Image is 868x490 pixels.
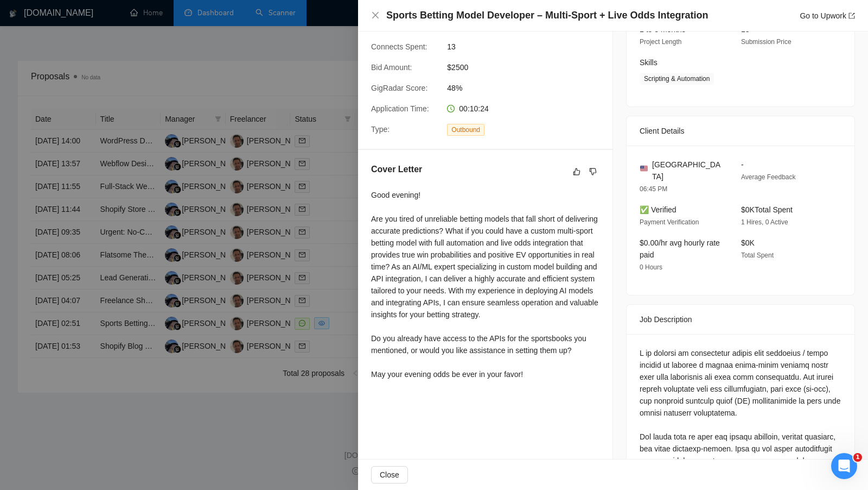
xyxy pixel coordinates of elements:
[640,73,714,85] span: Scripting & Automation
[371,163,422,176] h5: Cover Letter
[371,466,408,483] button: Close
[640,58,658,67] span: Skills
[831,453,857,479] iframe: Intercom live chat
[640,238,720,259] span: $0.00/hr avg hourly rate paid
[640,205,676,214] span: ✅ Verified
[570,165,583,178] button: like
[853,453,862,462] span: 1
[741,238,755,247] span: $0K
[741,160,744,169] span: -
[640,38,681,46] span: Project Length
[848,12,855,19] span: export
[459,104,489,113] span: 00:10:24
[741,205,793,214] span: $0K Total Spent
[371,104,429,113] span: Application Time:
[640,218,699,226] span: Payment Verification
[589,167,597,176] span: dislike
[447,82,610,94] span: 48%
[371,11,380,20] button: Close
[640,185,667,193] span: 06:45 PM
[447,105,455,112] span: clock-circle
[447,124,484,136] span: Outbound
[741,218,788,226] span: 1 Hires, 0 Active
[447,41,610,53] span: 13
[640,116,841,146] div: Client Details
[371,11,380,20] span: close
[652,159,724,183] span: [GEOGRAPHIC_DATA]
[741,38,792,46] span: Submission Price
[371,189,599,380] div: Good evening! Are you tired of unreliable betting models that fall short of delivering accurate p...
[640,165,648,172] img: 🇺🇸
[800,11,855,20] a: Go to Upworkexport
[371,125,390,134] span: Type:
[386,9,709,22] h4: Sports Betting Model Developer – Multi-Sport + Live Odds Integration
[447,61,610,73] span: $2500
[371,84,427,92] span: GigRadar Score:
[640,305,841,334] div: Job Description
[640,263,662,271] span: 0 Hours
[573,167,580,176] span: like
[586,165,599,178] button: dislike
[741,252,774,259] span: Total Spent
[371,63,412,72] span: Bid Amount:
[741,173,796,181] span: Average Feedback
[371,42,427,51] span: Connects Spent:
[380,469,399,481] span: Close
